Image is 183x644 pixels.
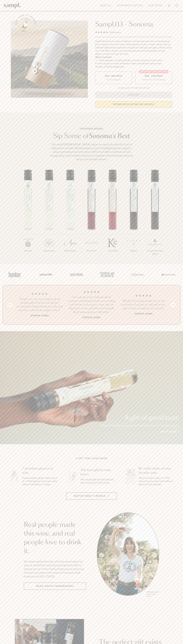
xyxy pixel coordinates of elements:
h3: Re-order more of your favorite wine [139,466,175,475]
div: slide 1 [97,512,159,598]
button: See how it works [18,17,33,32]
small: Perfect For 2-4 Tastings [142,78,165,81]
p: A gift of good taste [100,415,179,421]
p: Gift a tasting flight of hand-selected, hard-to-find [US_STATE] wines. [80,478,116,484]
strong: What’s Included: [95,56,112,58]
li: 6 / 7 [123,170,144,261]
div: Sampl.03 lets you try some of Sonoma County's best wine from small producers. Each capsule comes ... [95,40,172,56]
li: 2 / 4 [68,290,115,319]
h1: Sampl.03 - Sonoma [95,21,172,28]
p: Fall in love with a wine, or 7? We make it easy to order more bottles or glasses of your favorites. [139,477,175,486]
li: A smart coaster to access winemaker videos and detailed tasting notes. [95,62,172,65]
button: Watch how it works [66,492,117,500]
p: The vast [GEOGRAPHIC_DATA] region is nearly double the size of Napa and contains 18 appellations,... [49,143,134,161]
img: Sampl.03 - Sonoma [11,21,88,98]
p: Pinot Noir [102,249,123,252]
a: interested in gifting for groups? [95,101,172,108]
li: 4 / 7 [81,170,102,261]
div: 136Reviews [95,31,121,34]
li: Recipes & Pairing Suggestions [95,65,172,68]
h3: The best gift for wine lovers [80,468,116,477]
li: 2 / 7 [39,170,60,261]
em: Sonoma's Best [89,133,130,139]
li: Christmas Sale Pricing Shown In Cart [117,87,151,89]
h3: “Not only does this eliminate all the confusion of picking from the never ending wall of wine in ... [68,295,115,314]
p: Pinot Noir [81,249,102,252]
img: Artboard_6_04f9a106-072f-468a-bdd7-f11783b05722_x450.png [38,269,53,280]
a: Shop All [99,3,113,8]
b: [PERSON_NAME] [83,316,100,319]
ul: carousel [97,512,159,598]
img: Artboard_1_c8cd28af-0030-4af1-819c-248e302c7f06_x450.png [7,269,23,280]
span: Reviews [113,31,121,34]
h3: 7 premium glasses of wine [22,466,58,475]
h2: Real people made this wine, and real people love to drink it. [24,521,86,555]
small: Try the Capsule [106,78,121,81]
a: Add to cart [160,430,179,434]
img: Artboard_3_0b291449-6e8c-4d07-b2c2-3f3601a19cd1_x450.png [130,269,145,280]
h3: “Sampl is my one-stop shop for all my birthday gifts! Our best friends just received their Sampl ... [16,297,63,312]
h2: Sip Some of [49,133,134,139]
p: White Blend [60,249,81,252]
span: $55 - One Pack [105,75,122,78]
p: Albarino [17,249,39,252]
p: Sampl's tasting capsule allows you to try 7 100ml glasses of premium wines without committing to ... [22,477,58,486]
p: [PERSON_NAME] Sutro, Sutro Wines [147,591,159,597]
li: 1 / 4 [16,290,63,319]
p: Proprietary Red Blend [144,249,166,256]
li: 3 / 4 [120,290,167,319]
a: Corporate Gifting [116,3,144,8]
li: 5 / 7 [102,170,123,261]
div: Christmas SALE! Save 20% [139,70,168,73]
img: Sampl logo [4,3,21,8]
h3: “Whether I'm having friends over or just tired from a long day at work and need a glass of wine, ... [120,299,167,310]
img: Artboard_7_5b34974b-f019-449e-91fb-745f8d0877ee_x450.png [160,269,176,280]
span: $88 - Two Pack [145,75,163,78]
li: 7x - 100ml glasses of small production, premium Sonoma County wines [95,59,172,62]
p: The perfect gift for everyone from wine lovers to casual sippers. [100,424,179,427]
p: Featured Region [49,127,134,130]
button: Previous slide [7,303,12,307]
span: 136 [109,31,113,34]
button: Sold Out [95,92,172,98]
li: 1 / 7 [17,170,39,261]
li: 7 / 7 [144,170,166,264]
p: Our team works directly with the winemakers to source and bottle each Sampl shipment. We’re deepl... [24,560,86,578]
img: Artboard_5_7fdae55a-36fd-43f7-8bfd-f74a06a2878e_x450.png [68,269,84,280]
img: Artboard_4_28b4d326-c26e-48f9-9c80-911f17d6414e_x450.png [99,269,115,280]
b: [PERSON_NAME] [134,312,152,315]
b: [PERSON_NAME] [31,314,49,317]
a: Read about Winemakers [24,583,86,590]
button: Next slide [171,303,176,307]
p: Chardonnay [39,249,60,252]
p: Merlot [123,249,144,252]
h2: A gift that gives more [76,457,107,460]
li: 3 / 7 [60,170,81,261]
a: Our Story [147,3,164,8]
